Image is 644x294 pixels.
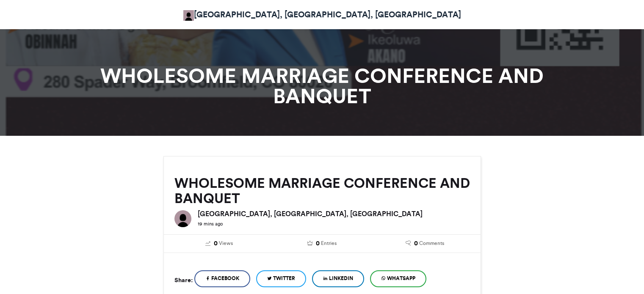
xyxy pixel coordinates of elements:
[174,275,193,286] h5: Share:
[183,8,461,21] a: [GEOGRAPHIC_DATA], [GEOGRAPHIC_DATA], [GEOGRAPHIC_DATA]
[183,10,194,21] img: Franklyn Ebri
[87,66,557,106] h1: WHOLESOME MARRIAGE CONFERENCE AND BANQUET
[321,239,337,247] span: Entries
[312,270,364,287] a: LinkedIn
[174,239,265,248] a: 0 Views
[174,210,191,227] img: DAYSPRING CENTER, AURORA, CO
[211,275,239,282] span: Facebook
[329,275,353,282] span: LinkedIn
[316,239,320,248] span: 0
[414,239,418,248] span: 0
[198,210,470,217] h6: [GEOGRAPHIC_DATA], [GEOGRAPHIC_DATA], [GEOGRAPHIC_DATA]
[273,275,295,282] span: Twitter
[370,270,426,287] a: WhatsApp
[194,270,250,287] a: Facebook
[419,239,444,247] span: Comments
[277,239,367,248] a: 0 Entries
[256,270,306,287] a: Twitter
[198,221,223,227] small: 19 mins ago
[174,176,470,206] h2: WHOLESOME MARRIAGE CONFERENCE AND BANQUET
[214,239,218,248] span: 0
[219,239,233,247] span: Views
[380,239,470,248] a: 0 Comments
[387,275,415,282] span: WhatsApp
